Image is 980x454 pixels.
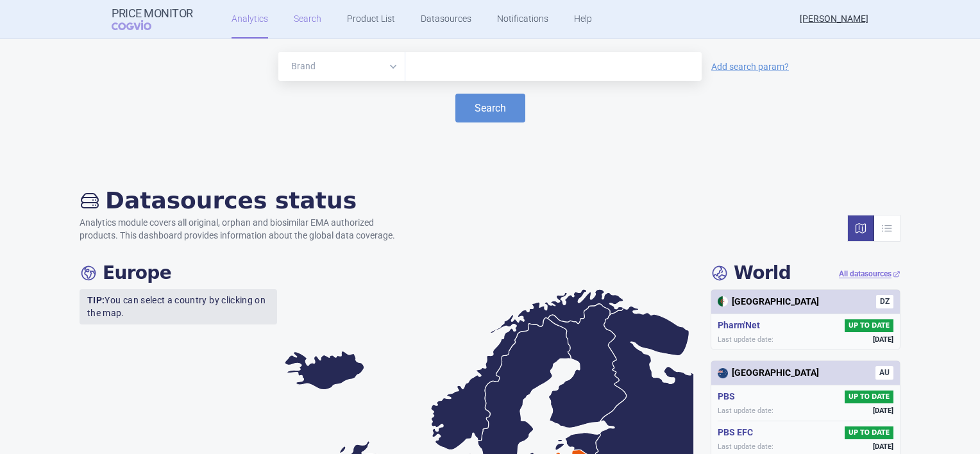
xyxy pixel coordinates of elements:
a: Price MonitorCOGVIO [112,7,193,31]
span: AU [875,366,893,380]
p: You can select a country by clicking on the map. [80,289,277,324]
span: UP TO DATE [845,319,893,332]
h4: World [711,262,791,284]
h2: Datasources status [80,187,408,214]
span: [DATE] [873,335,893,344]
a: All datasources [839,269,900,280]
button: Search [455,94,525,122]
span: Last update date: [718,335,773,344]
h5: PBS EFC [718,426,758,439]
h4: Europe [80,262,171,284]
a: Add search param? [711,62,789,71]
span: COGVIO [112,20,169,30]
p: Analytics module covers all original, orphan and biosimilar EMA authorized products. This dashboa... [80,217,408,242]
h5: PBS [718,391,740,403]
strong: TIP: [87,295,105,305]
span: [DATE] [873,442,893,451]
span: UP TO DATE [845,391,893,403]
span: UP TO DATE [845,426,893,439]
h5: Pharm'Net [718,319,765,332]
div: [GEOGRAPHIC_DATA] [718,296,819,308]
span: Last update date: [718,406,773,416]
span: DZ [876,295,893,308]
strong: Price Monitor [112,7,193,20]
span: [DATE] [873,406,893,416]
img: Australia [718,368,728,378]
span: Last update date: [718,442,773,451]
div: [GEOGRAPHIC_DATA] [718,367,819,380]
img: Algeria [718,296,728,307]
